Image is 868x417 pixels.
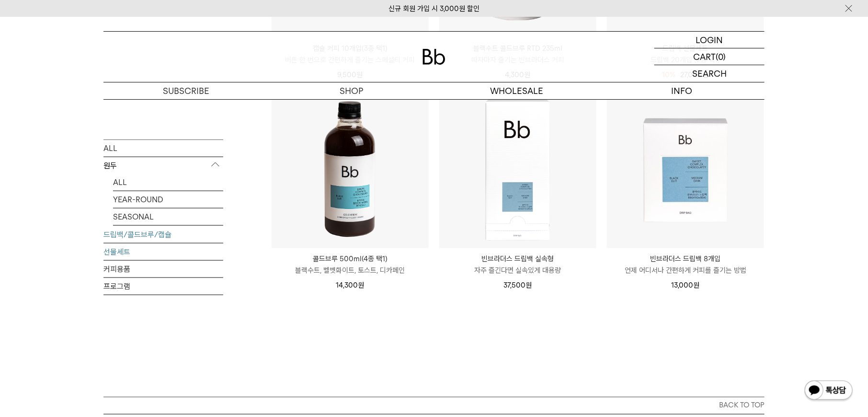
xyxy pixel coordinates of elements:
a: LOGIN [654,32,765,48]
span: 원 [526,281,532,290]
p: SEARCH [692,65,727,82]
p: LOGIN [696,32,723,48]
p: 빈브라더스 드립백 실속형 [439,253,596,265]
a: ALL [113,174,223,190]
a: 프로그램 [103,278,223,294]
a: 선물세트 [103,243,223,260]
a: 신규 회원 가입 시 3,000원 할인 [388,4,480,13]
img: 빈브라더스 드립백 실속형 [439,91,596,248]
a: CART (0) [654,48,765,65]
a: YEAR-ROUND [113,191,223,208]
span: 13,000 [672,281,700,290]
p: (0) [716,48,726,65]
p: WHOLESALE [434,82,599,99]
p: 자주 즐긴다면 실속있게 대용량 [439,265,596,276]
a: 빈브라더스 드립백 실속형 자주 즐긴다면 실속있게 대용량 [439,253,596,276]
p: 빈브라더스 드립백 8개입 [607,253,764,265]
span: 원 [358,281,365,290]
button: BACK TO TOP [103,397,765,414]
a: SUBSCRIBE [103,82,269,99]
p: 콜드브루 500ml(4종 택1) [272,253,429,265]
a: ALL [103,139,223,156]
p: CART [693,48,716,65]
span: 14,300 [336,281,365,290]
a: 빈브라더스 드립백 8개입 언제 어디서나 간편하게 커피를 즐기는 방법 [607,253,764,276]
p: 언제 어디서나 간편하게 커피를 즐기는 방법 [607,265,764,276]
a: 커피용품 [103,260,223,277]
p: 원두 [103,157,223,174]
img: 콜드브루 500ml(4종 택1) [272,91,429,248]
span: 원 [694,281,700,290]
a: SHOP [269,82,434,99]
p: 블랙수트, 벨벳화이트, 토스트, 디카페인 [272,265,429,276]
p: INFO [599,82,765,99]
img: 로고 [423,49,445,65]
img: 카카오톡 채널 1:1 채팅 버튼 [804,380,854,403]
span: 37,500 [504,281,532,290]
img: 빈브라더스 드립백 8개입 [607,91,764,248]
a: 드립백/콜드브루/캡슐 [103,226,223,243]
a: 콜드브루 500ml(4종 택1) 블랙수트, 벨벳화이트, 토스트, 디카페인 [272,253,429,276]
a: SEASONAL [113,208,223,225]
